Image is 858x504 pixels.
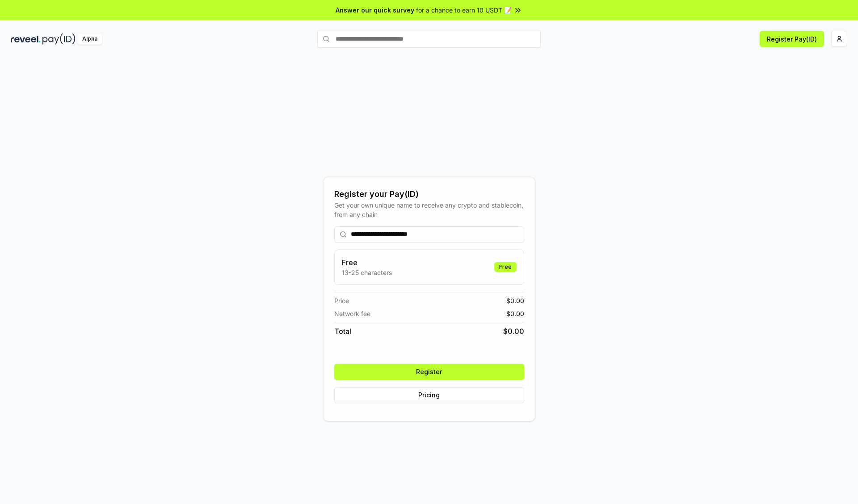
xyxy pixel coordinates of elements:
[334,296,349,305] span: Price
[506,296,524,305] span: $ 0.00
[334,309,370,318] span: Network fee
[416,5,512,15] span: for a chance to earn 10 USDT 📝
[11,33,41,45] img: reveel_dark
[334,364,524,380] button: Register
[336,5,414,15] span: Answer our quick survey
[503,326,524,337] span: $ 0.00
[42,33,76,45] img: pay_id
[494,262,517,272] div: Free
[760,31,824,47] button: Register Pay(ID)
[506,309,524,318] span: $ 0.00
[342,268,392,277] p: 13-25 characters
[342,257,392,268] h3: Free
[334,188,524,200] div: Register your Pay(ID)
[334,326,351,337] span: Total
[334,387,524,403] button: Pricing
[334,200,524,219] div: Get your own unique name to receive any crypto and stablecoin, from any chain
[77,33,102,45] div: Alpha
